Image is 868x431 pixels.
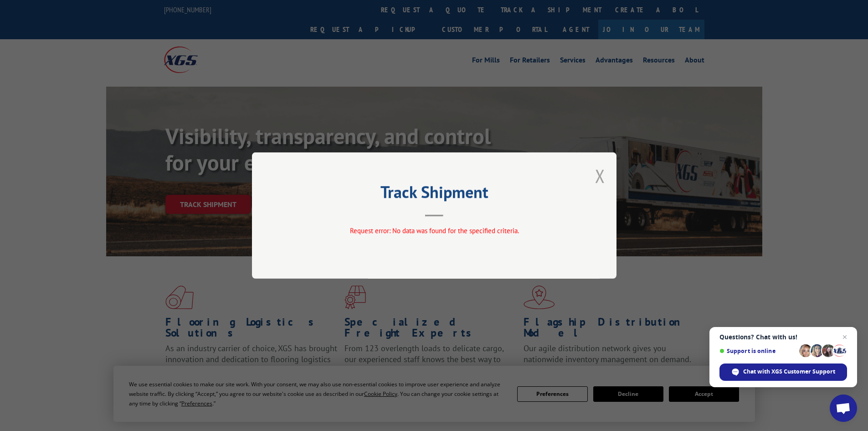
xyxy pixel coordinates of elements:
[719,363,847,381] span: Chat with XGS Customer Support
[719,348,796,354] span: Support is online
[298,186,571,203] h2: Track Shipment
[595,164,605,188] button: Close modal
[349,226,519,235] span: Request error: No data was found for the specified criteria.
[743,368,835,376] span: Chat with XGS Customer Support
[719,333,847,341] span: Questions? Chat with us!
[830,395,857,422] a: Open chat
